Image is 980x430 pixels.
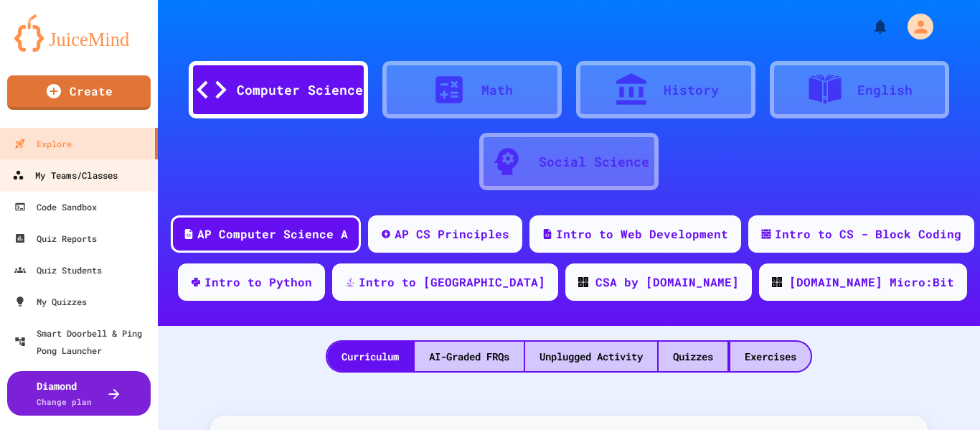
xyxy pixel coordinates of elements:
div: Intro to Web Development [556,225,728,243]
div: Intro to Python [204,274,312,291]
img: CODE_logo_RGB.png [772,277,782,287]
div: Quiz Students [14,261,102,279]
div: Computer Science [237,80,363,100]
div: Smart Doorbell & Ping Pong Launcher [14,324,152,359]
div: My Account [892,10,937,43]
div: Math [481,80,513,100]
div: AP CS Principles [395,225,509,243]
div: AP Computer Science A [197,225,348,243]
div: My Quizzes [14,293,87,310]
div: My Teams/Classes [12,167,118,184]
div: Unplugged Activity [525,342,657,371]
div: Curriculum [327,342,413,371]
div: English [857,80,913,100]
div: Explore [14,135,72,152]
img: logo-orange.svg [14,14,143,52]
div: History [664,80,719,100]
span: Change plan [37,396,92,407]
a: Create [7,75,151,110]
div: AI-Graded FRQs [415,342,524,371]
div: Intro to CS - Block Coding [775,225,961,243]
div: Exercises [730,342,811,371]
div: Social Science [539,152,649,172]
div: [DOMAIN_NAME] Micro:Bit [789,274,954,291]
div: My Notifications [845,14,892,39]
div: Diamond [37,378,92,408]
div: Quizzes [659,342,727,371]
div: Quiz Reports [14,230,97,247]
button: DiamondChange plan [7,371,151,416]
div: CSA by [DOMAIN_NAME] [595,274,739,291]
div: Code Sandbox [14,198,97,215]
img: CODE_logo_RGB.png [578,277,588,287]
div: Intro to [GEOGRAPHIC_DATA] [359,274,545,291]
